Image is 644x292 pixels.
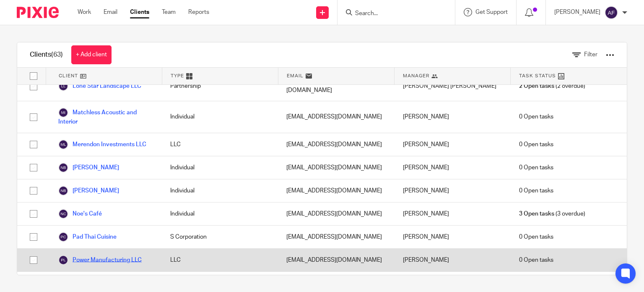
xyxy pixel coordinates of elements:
p: [PERSON_NAME] [554,8,600,16]
span: Filter [584,52,597,58]
span: 0 Open tasks [519,113,553,121]
a: Matchless Acoustic and Interior [58,108,153,126]
img: Pixie [17,7,59,18]
span: 3 Open tasks [519,210,554,218]
a: Pad Thai Cuisine [58,232,117,242]
span: 0 Open tasks [519,233,553,241]
div: [PERSON_NAME][EMAIL_ADDRESS][DOMAIN_NAME] [278,71,394,101]
span: 2 Open tasks [519,82,554,90]
div: LLC [162,249,278,271]
h1: Clients [30,50,63,59]
a: Email [104,8,117,16]
a: Team [162,8,176,16]
span: (3 overdue) [519,210,585,218]
div: [EMAIL_ADDRESS][DOMAIN_NAME] [278,133,394,156]
input: Search [354,10,430,18]
span: Get Support [475,9,508,15]
div: Individual [162,156,278,179]
div: [EMAIL_ADDRESS][DOMAIN_NAME] [278,156,394,179]
span: Client [59,72,78,79]
input: Select all [26,68,42,84]
div: [PERSON_NAME] [395,226,511,248]
a: Clients [130,8,149,16]
span: 0 Open tasks [519,163,553,172]
a: + Add client [71,45,112,64]
img: svg%3E [58,139,68,150]
img: svg%3E [605,6,618,19]
div: [PERSON_NAME] [395,101,511,132]
div: [EMAIL_ADDRESS][DOMAIN_NAME] [278,249,394,271]
a: Noe's Café [58,209,102,219]
a: Lone Star Landscape LLC [58,81,141,91]
a: Reports [188,8,209,16]
img: svg%3E [58,186,68,196]
div: Partnership [162,71,278,101]
span: Email [287,72,304,79]
div: [PERSON_NAME] [395,249,511,271]
div: [PERSON_NAME] [395,133,511,156]
div: [EMAIL_ADDRESS][DOMAIN_NAME] [278,101,394,132]
span: 0 Open tasks [519,187,553,195]
div: [EMAIL_ADDRESS][DOMAIN_NAME] [278,203,394,225]
div: Individual [162,101,278,132]
div: [EMAIL_ADDRESS][DOMAIN_NAME] [278,179,394,202]
a: [PERSON_NAME] [58,163,119,173]
span: (63) [51,51,63,58]
span: Manager [403,72,429,79]
img: svg%3E [58,255,68,265]
img: svg%3E [58,108,68,118]
span: (2 overdue) [519,82,585,90]
a: Merendon Investments LLC [58,139,146,150]
span: 0 Open tasks [519,140,553,149]
div: S Corporation [162,226,278,248]
a: [PERSON_NAME] [58,186,119,196]
img: svg%3E [58,163,68,173]
div: [PERSON_NAME] [395,203,511,225]
div: Individual [162,179,278,202]
span: Type [171,72,184,79]
span: 0 Open tasks [519,256,553,264]
img: svg%3E [58,209,68,219]
img: svg%3E [58,232,68,242]
div: LLC [162,133,278,156]
div: [PERSON_NAME] [395,156,511,179]
span: Task Status [519,72,556,79]
a: Power Manufacturing LLC [58,255,142,265]
img: svg%3E [58,81,68,91]
div: [PERSON_NAME] [395,179,511,202]
a: Work [78,8,91,16]
div: [PERSON_NAME] [PERSON_NAME] [395,71,511,101]
div: Individual [162,203,278,225]
div: [EMAIL_ADDRESS][DOMAIN_NAME] [278,226,394,248]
